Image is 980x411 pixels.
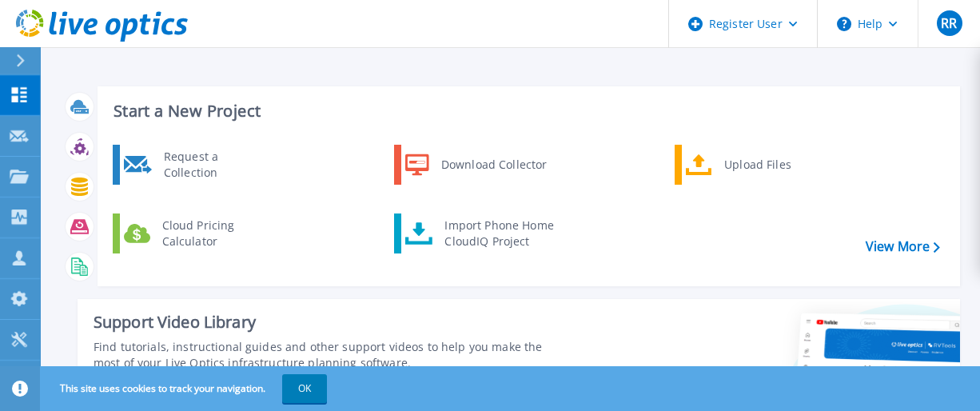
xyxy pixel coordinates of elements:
[866,239,940,254] a: View More
[114,102,939,120] h3: Start a New Project
[433,149,554,181] div: Download Collector
[156,149,273,181] div: Request a Collection
[675,145,839,185] a: Upload Files
[94,312,552,333] div: Support Video Library
[154,217,273,249] div: Cloud Pricing Calculator
[716,149,835,181] div: Upload Files
[282,374,327,403] button: OK
[436,217,561,249] div: Import Phone Home CloudIQ Project
[394,145,558,185] a: Download Collector
[113,213,277,253] a: Cloud Pricing Calculator
[941,17,957,30] span: RR
[113,145,277,185] a: Request a Collection
[44,374,327,403] span: This site uses cookies to track your navigation.
[94,339,552,371] div: Find tutorials, instructional guides and other support videos to help you make the most of your L...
